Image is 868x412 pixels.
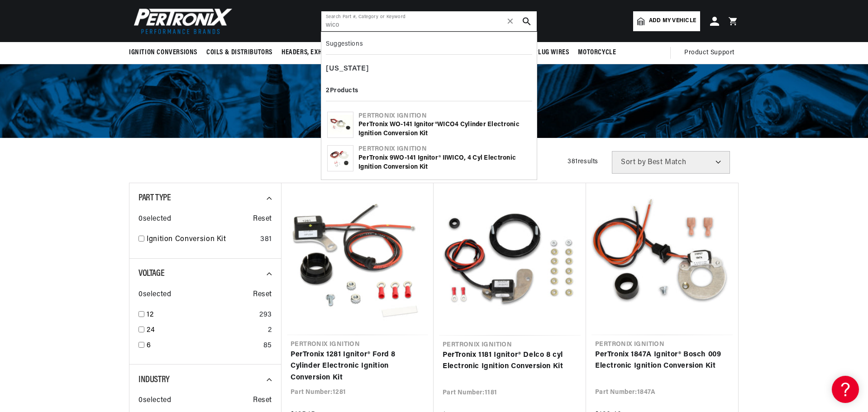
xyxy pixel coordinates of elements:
span: Motorcycle [578,48,616,57]
span: Reset [253,213,272,225]
span: 381 results [568,158,598,165]
a: 24 [147,325,264,336]
div: 2 [268,325,272,336]
div: 381 [260,234,272,246]
img: PerTronix 9WO-141 Ignitor® II WICO, 4 cyl Electronic Ignition Conversion Kit [328,146,353,171]
img: Pertronix [129,5,233,37]
div: Pertronix Ignition [358,112,531,121]
summary: Product Support [684,42,739,64]
span: Industry [138,375,170,384]
span: Sort by [621,159,646,166]
span: Add my vehicle [649,17,696,25]
a: 12 [147,309,256,321]
a: PerTronix 1181 Ignitor® Delco 8 cyl Electronic Ignition Conversion Kit [443,350,577,373]
div: [US_STATE] [326,62,532,77]
div: Pertronix Ignition [358,145,531,154]
summary: Spark Plug Wires [510,42,574,63]
button: search button [517,11,537,31]
span: Part Type [138,194,171,203]
b: 2 Products [326,87,358,94]
div: 293 [259,309,272,321]
span: Ignition Conversions [129,48,197,57]
a: PerTronix 1281 Ignitor® Ford 8 Cylinder Electronic Ignition Conversion Kit [291,349,424,384]
span: Coils & Distributors [206,48,272,57]
a: Ignition Conversion Kit [147,234,257,246]
summary: Motorcycle [573,42,620,63]
div: PerTronix WO-141 Ignitor® 4 cylinder Electronic Ignition Conversion Kit [358,120,531,138]
span: 0 selected [138,213,171,225]
span: 0 selected [138,289,171,301]
span: Headers, Exhausts & Components [281,48,387,57]
div: PerTronix 9WO-141 Ignitor® II , 4 cyl Electronic Ignition Conversion Kit [358,154,531,171]
span: Reset [253,289,272,301]
span: Spark Plug Wires [514,48,569,57]
span: Reset [253,395,272,407]
img: PerTronix WO-141 Ignitor® WICO 4 cylinder Electronic Ignition Conversion Kit [328,112,353,137]
b: WICO [446,155,464,161]
a: PerTronix 1847A Ignitor® Bosch 009 Electronic Ignition Conversion Kit [595,349,729,372]
span: Product Support [684,48,734,58]
summary: Coils & Distributors [202,42,277,63]
b: WICO [437,121,455,128]
a: Add my vehicle [633,11,700,31]
a: 6 [147,340,260,352]
summary: Ignition Conversions [129,42,202,63]
div: Suggestions [326,37,532,55]
span: Voltage [138,269,164,278]
input: Search Part #, Category or Keyword [321,11,537,31]
summary: Headers, Exhausts & Components [277,42,392,63]
div: 85 [263,340,272,352]
span: 0 selected [138,395,171,407]
select: Sort by [612,151,730,174]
